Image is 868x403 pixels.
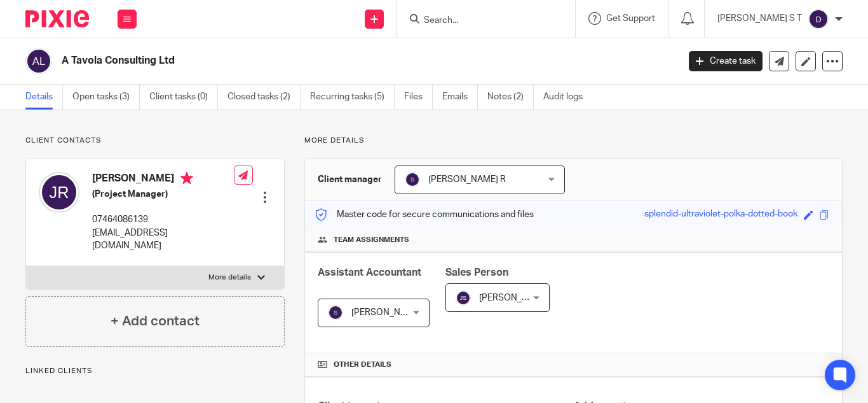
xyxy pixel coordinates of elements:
[304,136,843,146] p: More details
[39,172,79,213] img: svg%3E
[428,175,506,184] span: [PERSON_NAME] R
[310,85,395,110] a: Recurring tasks (5)
[149,85,218,110] a: Client tasks (0)
[808,9,829,29] img: svg%3E
[689,51,763,71] a: Create task
[334,235,409,245] span: Team assignments
[404,85,433,110] a: Files
[351,308,429,317] span: [PERSON_NAME] R
[180,172,193,185] i: Primary
[442,85,478,110] a: Emails
[456,290,471,306] img: svg%3E
[487,85,534,110] a: Notes (2)
[334,360,391,370] span: Other details
[208,272,251,283] p: More details
[405,172,420,187] img: svg%3E
[315,208,534,221] p: Master code for secure communications and files
[227,85,301,110] a: Closed tasks (2)
[445,267,508,278] span: Sales Person
[25,10,89,27] img: Pixie
[25,136,285,146] p: Client contacts
[25,366,285,376] p: Linked clients
[72,85,140,110] a: Open tasks (3)
[111,311,200,331] h4: + Add contact
[644,208,797,222] div: splendid-ultraviolet-polka-dotted-book
[318,173,382,186] h3: Client manager
[92,213,234,226] p: 07464086139
[479,293,549,302] span: [PERSON_NAME]
[62,54,548,67] h2: A Tavola Consulting Ltd
[543,85,592,110] a: Audit logs
[25,85,63,110] a: Details
[92,172,234,188] h4: [PERSON_NAME]
[606,14,655,23] span: Get Support
[92,188,234,201] h5: (Project Manager)
[318,267,421,278] span: Assistant Accountant
[423,15,537,27] input: Search
[328,305,343,320] img: svg%3E
[92,227,234,253] p: [EMAIL_ADDRESS][DOMAIN_NAME]
[25,48,52,74] img: svg%3E
[717,12,802,25] p: [PERSON_NAME] S T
